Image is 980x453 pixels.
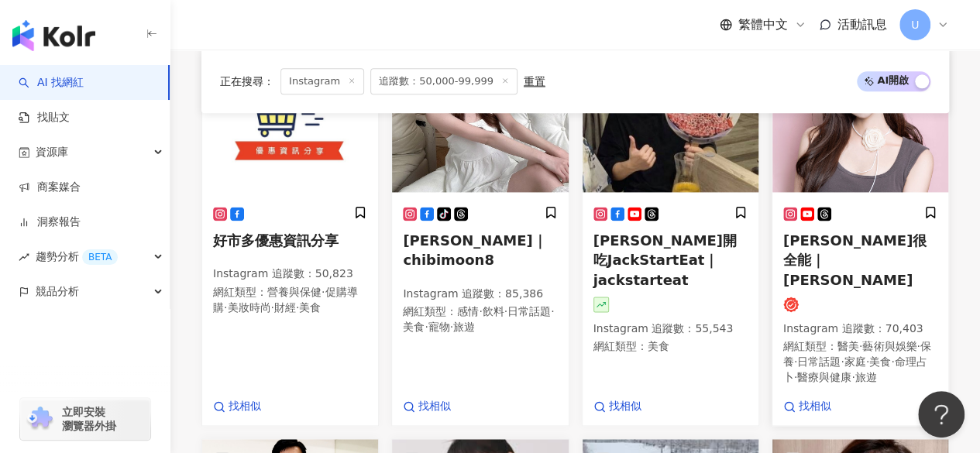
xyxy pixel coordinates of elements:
span: 美食 [299,301,321,314]
img: chrome extension [25,407,55,431]
span: 寵物 [428,321,450,333]
p: Instagram 追蹤數 ： 70,403 [783,321,937,337]
a: 找貼文 [19,110,70,125]
p: 網紅類型 ： [593,339,748,355]
a: KOL Avatar好市多優惠資訊分享Instagram 追蹤數：50,823網紅類型：營養與保健·促購導購·美妝時尚·財經·美食找相似 [201,36,379,425]
img: logo [12,20,95,51]
span: 保養 [783,340,931,368]
span: 追蹤數：50,000-99,999 [370,68,518,94]
span: 找相似 [799,399,831,414]
span: · [859,340,862,352]
p: Instagram 追蹤數 ： 50,823 [213,266,367,282]
span: 資源庫 [36,135,68,170]
a: 找相似 [213,399,261,414]
span: 美食 [869,355,891,368]
span: 旅遊 [453,321,475,333]
span: Instagram [280,68,364,94]
a: 找相似 [783,399,831,414]
a: 找相似 [403,399,451,414]
span: 活動訊息 [837,17,887,32]
span: 藝術與娛樂 [862,340,916,352]
span: 財經 [274,301,296,314]
span: 趨勢分析 [36,239,118,274]
span: 找相似 [229,399,261,414]
img: KOL Avatar [392,37,568,192]
span: [PERSON_NAME]很全能｜[PERSON_NAME] [783,232,927,287]
span: · [504,305,507,317]
a: 找相似 [593,399,641,414]
img: KOL Avatar [202,37,378,192]
a: 洞察報告 [19,214,81,230]
span: 命理占卜 [783,355,927,383]
span: · [425,321,428,333]
span: 美妝時尚 [227,301,270,314]
span: · [270,301,273,314]
span: U [911,16,919,33]
span: [PERSON_NAME]開吃JackStartEat｜jackstarteat [593,232,737,287]
p: Instagram 追蹤數 ： 85,386 [403,287,557,302]
span: [PERSON_NAME]｜chibimoon8 [403,232,546,268]
p: 網紅類型 ： [783,339,937,385]
span: 家庭 [844,355,866,368]
span: 找相似 [418,399,451,414]
span: 營養與保健 [267,286,322,298]
span: 繁體中文 [738,16,788,33]
iframe: Help Scout Beacon - Open [918,391,965,438]
span: · [224,301,227,314]
p: Instagram 追蹤數 ： 55,543 [593,321,748,337]
span: · [450,321,453,333]
span: 日常話題 [797,355,841,368]
div: BETA [82,249,118,265]
p: 網紅類型 ： [403,304,557,335]
span: · [916,340,920,352]
span: 醫美 [837,340,859,352]
span: 正在搜尋 ： [220,75,274,88]
span: · [479,305,482,317]
span: · [551,305,554,317]
p: 網紅類型 ： [213,285,367,315]
span: 美食 [648,340,669,352]
span: 感情 [457,305,479,317]
a: searchAI 找網紅 [19,75,84,91]
img: KOL Avatar [583,37,758,192]
span: 醫療與健康 [797,371,851,383]
a: KOL Avatar[PERSON_NAME]開吃JackStartEat｜jackstarteatInstagram 追蹤數：55,543網紅類型：美食找相似 [582,36,759,425]
span: rise [19,252,29,263]
img: KOL Avatar [772,37,948,192]
span: 旅遊 [855,371,877,383]
span: · [322,286,325,298]
span: 日常話題 [507,305,551,317]
span: · [841,355,844,368]
span: · [794,371,797,383]
div: 重置 [524,75,545,88]
a: 商案媒合 [19,180,81,195]
a: KOL Avatar[PERSON_NAME]｜chibimoon8Instagram 追蹤數：85,386網紅類型：感情·飲料·日常話題·美食·寵物·旅遊找相似 [391,36,569,425]
span: 好市多優惠資訊分享 [213,232,339,249]
span: · [296,301,299,314]
span: 美食 [403,321,425,333]
span: 立即安裝 瀏覽器外掛 [62,405,116,433]
a: KOL Avatar[PERSON_NAME]很全能｜[PERSON_NAME]Instagram 追蹤數：70,403網紅類型：醫美·藝術與娛樂·保養·日常話題·家庭·美食·命理占卜·醫療與健... [772,36,949,425]
a: chrome extension立即安裝 瀏覽器外掛 [20,398,150,440]
span: 競品分析 [36,274,79,309]
span: · [891,355,894,368]
span: · [866,355,869,368]
span: 找相似 [609,399,641,414]
span: 飲料 [483,305,504,317]
span: 促購導購 [213,286,357,314]
span: · [851,371,854,383]
span: · [794,355,797,368]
